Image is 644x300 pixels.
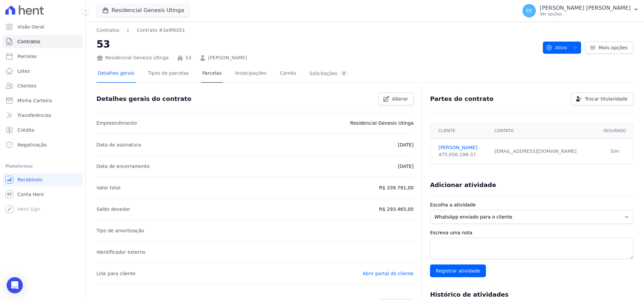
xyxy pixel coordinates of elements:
[234,65,268,83] a: Antecipações
[599,44,628,51] span: Mais opções
[540,11,631,17] p: Ver opções
[430,264,486,277] input: Registrar atividade
[17,112,51,119] span: Transferências
[3,79,83,93] a: Clientes
[96,227,144,235] p: Tipo de amortização
[96,248,145,256] p: Identificador externo
[278,65,297,83] a: Carnês
[430,95,494,103] h3: Partes do contrato
[96,37,538,52] h2: 53
[340,70,348,77] div: 0
[17,191,44,198] span: Conta Hent
[3,109,83,122] a: Transferências
[17,141,47,148] span: Negativação
[17,127,34,133] span: Crédito
[17,97,52,104] span: Minha Carteira
[517,1,644,20] button: EE [PERSON_NAME] [PERSON_NAME] Ver opções
[430,201,633,208] label: Escolha a atividade
[585,42,633,54] a: Mais opções
[430,291,508,299] h3: Histórico de atividades
[96,141,141,149] p: Data de assinatura
[17,176,43,183] span: Recebíveis
[392,96,408,102] span: Alterar
[17,53,37,60] span: Parcelas
[3,94,83,107] a: Minha Carteira
[96,27,119,34] a: Contratos
[398,141,414,149] p: [DATE]
[3,50,83,63] a: Parcelas
[96,4,190,17] button: Residencial Genesis Utinga
[571,93,633,105] a: Trocar titularidade
[96,119,137,127] p: Empreendimento
[379,205,414,213] p: R$ 293.465,00
[3,20,83,34] a: Visão Geral
[96,162,150,170] p: Data de encerramento
[585,96,628,102] span: Trocar titularidade
[540,5,631,11] p: [PERSON_NAME] [PERSON_NAME]
[96,27,185,34] nav: Breadcrumb
[3,138,83,152] a: Negativação
[3,173,83,186] a: Recebíveis
[17,23,44,30] span: Visão Geral
[17,68,30,74] span: Lotes
[430,181,496,189] h3: Adicionar atividade
[546,42,567,54] span: Ativo
[309,70,348,77] div: Solicitações
[438,151,487,158] div: 475.056.198-37
[597,139,633,164] td: Sim
[3,123,83,137] a: Crédito
[137,27,185,34] a: Contrato #3a9f6051
[597,123,633,139] th: Segurado
[96,27,538,34] nav: Breadcrumb
[430,229,633,236] label: Escreva uma nota
[96,205,130,213] p: Saldo devedor
[543,42,581,54] button: Ativo
[379,184,414,192] p: R$ 339.791,00
[526,8,532,13] span: EE
[7,277,23,293] div: Open Intercom Messenger
[350,119,414,127] p: Residencial Genesis Utinga
[308,65,349,83] a: Solicitações0
[201,65,223,83] a: Parcelas
[378,93,414,105] a: Alterar
[17,38,40,45] span: Contratos
[3,35,83,48] a: Contratos
[96,184,121,192] p: Valor total
[96,95,191,103] h3: Detalhes gerais do contrato
[3,64,83,78] a: Lotes
[3,188,83,201] a: Conta Hent
[5,162,80,170] div: Plataformas
[208,54,247,61] a: [PERSON_NAME]
[438,144,487,151] a: [PERSON_NAME]
[96,65,136,83] a: Detalhes gerais
[17,82,36,89] span: Clientes
[362,271,414,276] a: Abrir portal do cliente
[96,54,169,61] div: Residencial Genesis Utinga
[495,148,593,155] div: [EMAIL_ADDRESS][DOMAIN_NAME]
[147,65,190,83] a: Tipos de parcelas
[398,162,414,170] p: [DATE]
[491,123,597,139] th: Contato
[430,123,491,139] th: Cliente
[96,269,135,278] p: Link para cliente
[186,54,192,61] a: 53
